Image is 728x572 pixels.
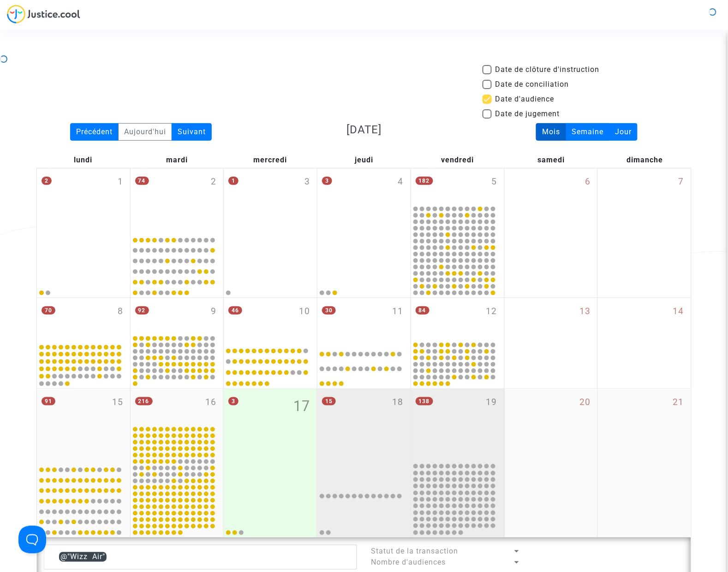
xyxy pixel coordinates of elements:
span: 5 [492,175,497,189]
span: 3 [228,397,239,405]
span: Statut de la transaction [371,547,458,556]
span: 4 [398,175,404,189]
div: dimanche septembre 21 [598,389,691,537]
span: 1 [118,175,123,189]
span: Date de jugement [495,108,560,119]
span: Date de conciliation [495,79,569,90]
span: 12 [486,305,497,318]
div: Semaine [566,123,609,141]
span: 9 [211,305,216,318]
div: lundi [36,152,130,168]
div: vendredi septembre 5, 182 events, click to expand [411,168,504,204]
span: 138 [416,397,433,405]
div: lundi septembre 8, 70 events, click to expand [37,298,130,342]
span: 3 [322,177,332,185]
div: vendredi [411,152,504,168]
div: lundi septembre 1, 2 events, click to expand [37,168,130,232]
div: mardi septembre 9, 92 events, click to expand [131,298,224,334]
span: 1 [228,177,239,185]
div: jeudi septembre 11, 30 events, click to expand [317,298,411,342]
span: 2 [42,177,52,185]
span: 19 [486,396,497,409]
span: 8 [118,305,123,318]
span: 20 [579,396,591,409]
div: vendredi septembre 12, 84 events, click to expand [411,298,504,340]
span: 14 [673,305,684,318]
div: mardi septembre 16, 216 events, click to expand [131,389,224,425]
span: 15 [112,396,123,409]
div: Aujourd'hui [118,123,172,141]
div: vendredi septembre 19, 138 events, click to expand [411,389,504,462]
span: 84 [416,306,430,315]
img: jc-logo.svg [7,5,80,24]
h3: [DATE] [259,123,468,137]
div: Mois [536,123,566,141]
div: jeudi [317,152,411,168]
span: Date de clôture d'instruction [495,64,600,75]
span: 10 [299,305,310,318]
span: 182 [416,177,433,185]
span: 30 [322,306,336,315]
span: 11 [393,305,404,318]
div: samedi septembre 20 [505,389,598,537]
span: 18 [393,396,404,409]
div: samedi septembre 13 [505,298,598,388]
span: 13 [579,305,591,318]
div: mercredi septembre 10, 46 events, click to expand [224,298,317,342]
span: 74 [135,177,149,185]
div: dimanche septembre 7 [598,168,691,298]
span: 91 [42,397,55,405]
span: 15 [322,397,336,405]
span: Nombre d'audiences [371,558,446,567]
span: Date d'audience [495,94,555,105]
div: dimanche septembre 14 [598,298,691,388]
iframe: Toggle Customer Support [18,526,46,554]
div: samedi [504,152,598,168]
span: 16 [205,396,216,409]
div: mercredi septembre 17, 3 events, click to expand [224,389,317,462]
div: Précédent [70,123,119,141]
span: 46 [228,306,242,315]
div: mardi septembre 2, 74 events, click to expand [131,168,224,232]
span: 2 [211,175,216,189]
div: samedi septembre 6 [505,168,598,298]
span: 216 [135,397,153,405]
span: 21 [673,396,684,409]
div: lundi septembre 15, 91 events, click to expand [37,389,130,462]
div: jeudi septembre 4, 3 events, click to expand [317,168,411,232]
div: mardi [130,152,224,168]
div: Jour [609,123,638,141]
span: 17 [293,396,310,417]
span: 7 [679,175,684,189]
div: jeudi septembre 18, 15 events, click to expand [317,389,411,462]
span: 6 [585,175,591,189]
div: dimanche [598,152,692,168]
div: mercredi septembre 3, One event, click to expand [224,168,317,232]
span: 92 [135,306,149,315]
div: Suivant [172,123,212,141]
span: 70 [42,306,55,315]
span: 3 [304,175,310,189]
div: mercredi [224,152,317,168]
